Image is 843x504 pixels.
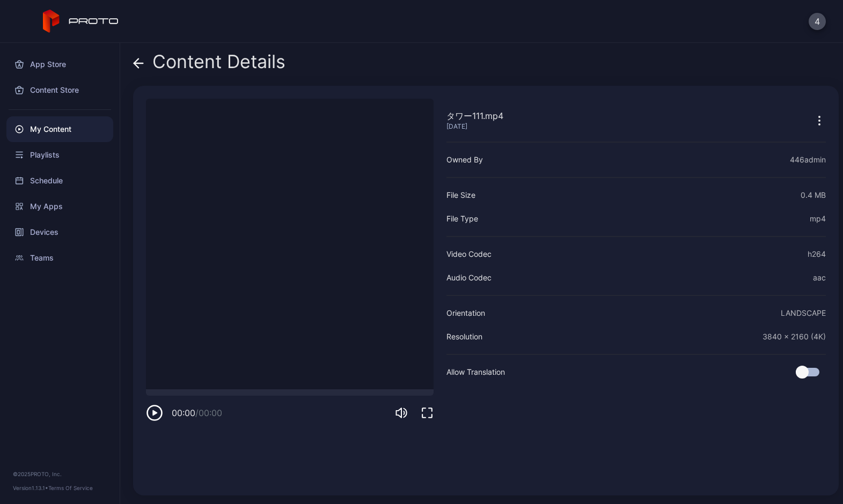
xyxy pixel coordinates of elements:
[446,212,478,225] div: File Type
[172,406,222,419] div: 00:00
[790,153,826,166] div: 446admin
[446,189,475,202] div: File Size
[446,366,505,379] div: Allow Translation
[133,51,285,77] div: Content Details
[446,330,482,343] div: Resolution
[6,219,113,245] a: Devices
[809,13,826,30] button: 4
[810,212,826,225] div: mp4
[6,194,113,219] a: My Apps
[6,77,113,103] a: Content Store
[446,248,492,261] div: Video Codec
[801,189,826,202] div: 0.4 MB
[48,485,93,491] a: Terms Of Service
[146,99,434,389] video: Sorry, your browser doesn‘t support embedded videos
[13,470,107,478] div: © 2025 PROTO, Inc.
[6,142,113,168] a: Playlists
[781,307,826,320] div: LANDSCAPE
[446,122,503,131] div: [DATE]
[446,271,492,284] div: Audio Codec
[6,51,113,77] a: App Store
[446,109,503,122] div: タワー111.mp4
[13,485,48,491] span: Version 1.13.1 •
[808,248,826,261] div: h264
[813,271,826,284] div: aac
[195,407,222,418] span: / 00:00
[763,330,826,343] div: 3840 x 2160 (4K)
[446,153,483,166] div: Owned By
[6,168,113,194] a: Schedule
[6,245,113,271] a: Teams
[6,116,113,142] a: My Content
[446,307,485,320] div: Orientation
